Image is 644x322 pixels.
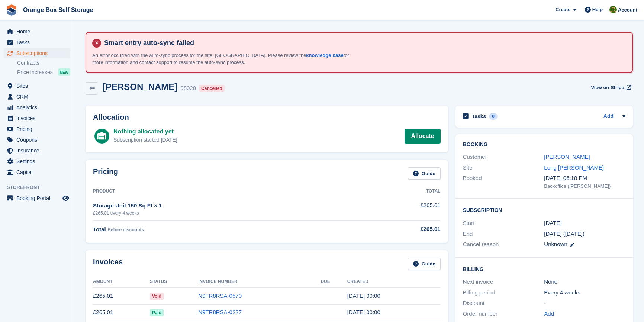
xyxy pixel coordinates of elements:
[544,231,585,237] span: [DATE] ([DATE])
[591,84,624,91] span: View on Stripe
[16,145,61,156] span: Insurance
[408,258,441,270] a: Guide
[4,113,70,123] a: menu
[4,37,70,48] a: menu
[180,84,196,93] div: 98020
[4,48,70,58] a: menu
[556,6,570,13] span: Create
[544,183,625,190] div: Backoffice ([PERSON_NAME])
[609,6,617,13] img: Sarah
[4,26,70,37] a: menu
[4,91,70,102] a: menu
[544,278,625,286] div: None
[58,68,70,76] div: NEW
[463,265,625,273] h2: Billing
[463,164,544,172] div: Site
[198,276,321,288] th: Invoice Number
[6,4,17,16] img: stora-icon-8386f47178a22dfd0bd8f6a31ec36ba5ce8667c1dd55bd0f319d3a0aa187defe.svg
[544,289,625,297] div: Every 4 weeks
[592,6,603,13] span: Help
[463,153,544,161] div: Customer
[489,113,498,120] div: 0
[93,167,118,180] h2: Pricing
[463,230,544,238] div: End
[544,154,590,160] a: [PERSON_NAME]
[362,225,440,234] div: £265.01
[347,309,380,315] time: 2025-08-24 23:00:45 UTC
[4,81,70,91] a: menu
[16,37,61,48] span: Tasks
[4,135,70,145] a: menu
[362,197,440,220] td: £265.01
[4,102,70,113] a: menu
[16,135,61,145] span: Coupons
[463,174,544,190] div: Booked
[544,219,561,228] time: 2025-08-24 23:00:00 UTC
[408,167,441,180] a: Guide
[103,82,177,92] h2: [PERSON_NAME]
[463,289,544,297] div: Billing period
[306,52,343,58] a: knowledge base
[93,113,441,122] h2: Allocation
[150,276,198,288] th: Status
[20,4,96,16] a: Orange Box Self Storage
[101,39,626,47] h4: Smart entry auto-sync failed
[17,69,53,76] span: Price increases
[463,299,544,307] div: Discount
[150,309,164,316] span: Paid
[93,202,362,210] div: Storage Unit 150 Sq Ft × 1
[544,310,554,318] a: Add
[4,193,70,203] a: menu
[4,124,70,134] a: menu
[150,293,164,300] span: Void
[16,167,61,177] span: Capital
[93,276,150,288] th: Amount
[93,304,150,321] td: £265.01
[463,219,544,228] div: Start
[16,26,61,37] span: Home
[93,210,362,216] div: £265.01 every 4 weeks
[544,241,567,247] span: Unknown
[463,310,544,318] div: Order number
[347,293,380,299] time: 2025-09-21 23:00:53 UTC
[4,156,70,167] a: menu
[16,156,61,167] span: Settings
[93,258,123,270] h2: Invoices
[107,227,144,232] span: Before discounts
[463,278,544,286] div: Next invoice
[16,48,61,58] span: Subscriptions
[544,164,604,171] a: Long [PERSON_NAME]
[17,59,70,67] a: Contracts
[198,293,242,299] a: N9TR8RSA-0570
[198,309,242,315] a: N9TR8RSA-0227
[113,136,177,144] div: Subscription started [DATE]
[7,184,74,191] span: Storefront
[93,186,362,197] th: Product
[16,102,61,113] span: Analytics
[93,288,150,305] td: £265.01
[93,226,106,232] span: Total
[463,142,625,148] h2: Booking
[321,276,347,288] th: Due
[16,81,61,91] span: Sites
[463,240,544,249] div: Cancel reason
[17,68,70,76] a: Price increases NEW
[463,206,625,213] h2: Subscription
[16,124,61,134] span: Pricing
[588,82,633,94] a: View on Stripe
[113,127,177,136] div: Nothing allocated yet
[4,167,70,177] a: menu
[472,113,486,120] h2: Tasks
[603,112,614,121] a: Add
[347,276,441,288] th: Created
[61,194,70,203] a: Preview store
[405,129,440,144] a: Allocate
[544,174,625,183] div: [DATE] 06:18 PM
[4,145,70,156] a: menu
[16,193,61,203] span: Booking Portal
[199,85,225,92] div: Cancelled
[92,52,352,66] p: An error occurred with the auto-sync process for the site: [GEOGRAPHIC_DATA]. Please review the f...
[544,299,625,307] div: -
[16,91,61,102] span: CRM
[16,113,61,123] span: Invoices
